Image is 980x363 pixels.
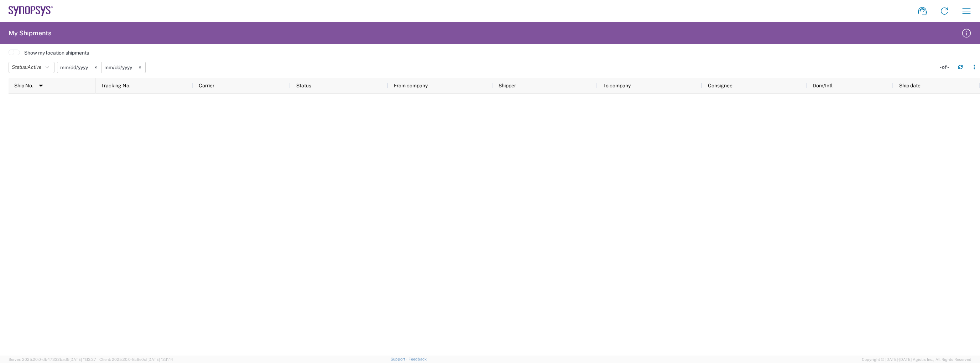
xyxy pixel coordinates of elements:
div: - of - [940,64,952,70]
input: Not set [57,62,101,73]
span: Consignee [708,83,733,88]
button: Status:Active [9,62,54,73]
label: Show my location shipments [24,50,89,56]
input: Not set [101,62,145,73]
span: To company [603,83,631,88]
span: Shipper [499,83,516,88]
span: Client: 2025.20.0-8c6e0cf [99,357,173,362]
span: Tracking No. [101,83,130,88]
span: Dom/Intl [813,83,833,88]
span: Server: 2025.20.0-db47332bad5 [9,357,96,362]
span: Ship No. [14,83,33,88]
span: Ship date [899,83,921,88]
span: Active [27,64,42,70]
span: Carrier [199,83,214,88]
span: [DATE] 12:11:14 [147,357,173,362]
h2: My Shipments [9,29,51,37]
span: Copyright © [DATE]-[DATE] Agistix Inc., All Rights Reserved [862,356,971,363]
img: arrow-dropdown.svg [35,80,47,91]
a: Support [391,357,408,361]
span: From company [394,83,428,88]
span: [DATE] 11:13:37 [69,357,96,362]
span: Status [296,83,311,88]
a: Feedback [408,357,427,361]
